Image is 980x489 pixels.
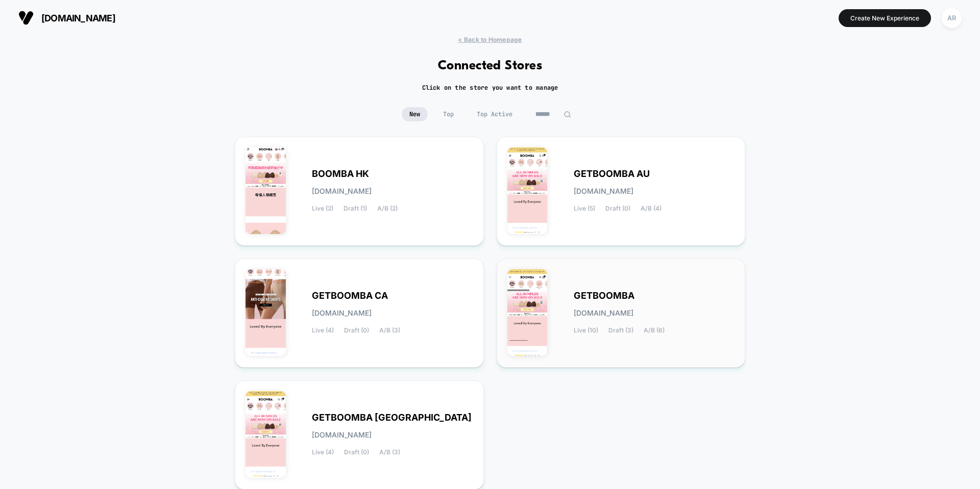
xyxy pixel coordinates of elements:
img: Visually logo [18,10,34,25]
span: [DOMAIN_NAME] [41,13,115,23]
span: A/B (6) [644,327,665,334]
span: [DOMAIN_NAME] [574,310,633,317]
span: Draft (0) [344,449,369,456]
span: Draft (1) [344,205,367,212]
span: A/B (3) [379,449,400,456]
img: GETBOOMBA_CA [246,269,286,356]
div: AR [942,8,962,28]
span: GETBOOMBA [574,292,634,299]
span: A/B (4) [641,205,661,212]
span: Top [435,107,461,121]
button: Create New Experience [839,9,931,27]
span: Draft (0) [344,327,369,334]
span: [DOMAIN_NAME] [312,188,372,195]
h1: Connected Stores [438,59,543,73]
img: GETBOOMBA_AU [507,147,548,234]
img: GETBOOMBA [507,269,548,356]
span: Draft (3) [608,327,633,334]
img: GETBOOMBA_UK [246,391,286,478]
button: [DOMAIN_NAME] [15,10,118,26]
h2: Click on the store you want to manage [422,84,558,92]
span: GETBOOMBA CA [312,292,388,299]
span: [DOMAIN_NAME] [312,431,372,439]
button: AR [939,8,965,29]
span: A/B (2) [377,205,398,212]
span: [DOMAIN_NAME] [574,188,633,195]
span: GETBOOMBA AU [574,170,650,177]
img: BOOMBA_HK [246,147,286,234]
span: Top Active [469,107,520,121]
span: Live (4) [312,449,334,456]
span: Draft (0) [605,205,630,212]
span: GETBOOMBA [GEOGRAPHIC_DATA] [312,414,472,421]
span: Live (2) [312,205,333,212]
img: edit [563,111,571,118]
span: A/B (3) [379,327,400,334]
span: Live (4) [312,327,334,334]
span: [DOMAIN_NAME] [312,310,372,317]
span: New [402,107,428,121]
span: Live (10) [574,327,598,334]
span: BOOMBA HK [312,170,369,177]
span: Live (5) [574,205,595,212]
span: < Back to Homepage [458,36,522,43]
